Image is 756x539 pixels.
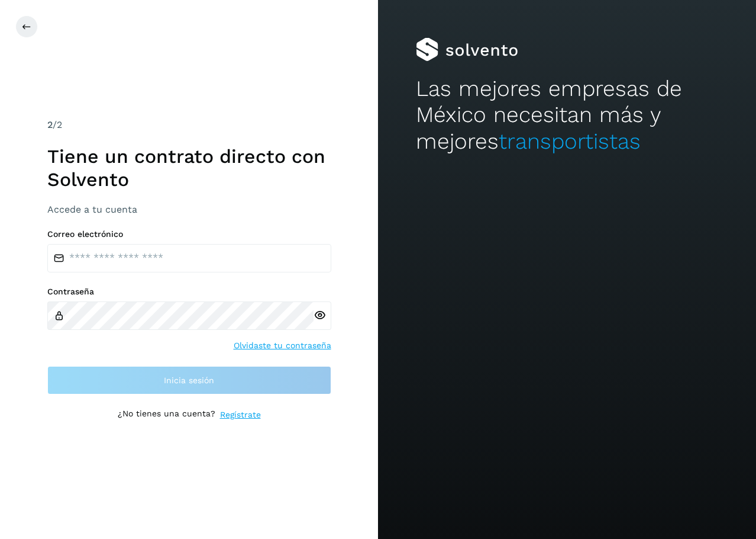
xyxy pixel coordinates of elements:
span: Inicia sesión [164,376,214,384]
h1: Tiene un contrato directo con Solvento [47,145,331,191]
label: Correo electrónico [47,229,331,239]
h3: Accede a tu cuenta [47,204,331,215]
label: Contraseña [47,287,331,297]
p: ¿No tienes una cuenta? [118,409,215,421]
a: Olvidaste tu contraseña [234,339,331,352]
button: Inicia sesión [47,366,331,394]
span: 2 [47,119,53,130]
a: Regístrate [220,409,261,421]
span: transportistas [499,129,641,154]
h2: Las mejores empresas de México necesitan más y mejores [416,76,718,155]
div: /2 [47,118,331,132]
